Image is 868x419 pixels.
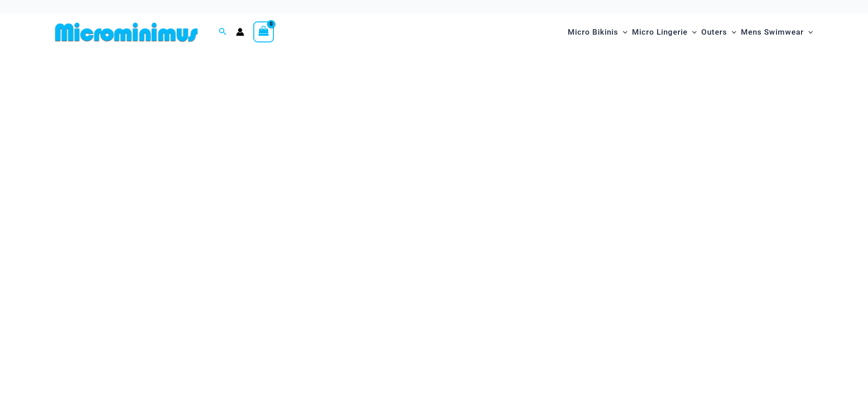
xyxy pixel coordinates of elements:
[804,21,813,44] span: Menu Toggle
[564,17,817,47] nav: Site Navigation
[51,22,201,42] img: MM SHOP LOGO FLAT
[630,18,699,46] a: Micro LingerieMenu ToggleMenu Toggle
[236,28,244,36] a: Account icon link
[739,18,815,46] a: Mens SwimwearMenu ToggleMenu Toggle
[618,21,627,44] span: Menu Toggle
[699,18,739,46] a: OutersMenu ToggleMenu Toggle
[701,21,727,44] span: Outers
[253,21,274,42] a: View Shopping Cart, empty
[568,21,618,44] span: Micro Bikinis
[565,18,630,46] a: Micro BikinisMenu ToggleMenu Toggle
[688,21,697,44] span: Menu Toggle
[727,21,736,44] span: Menu Toggle
[741,21,804,44] span: Mens Swimwear
[632,21,688,44] span: Micro Lingerie
[219,26,227,38] a: Search icon link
